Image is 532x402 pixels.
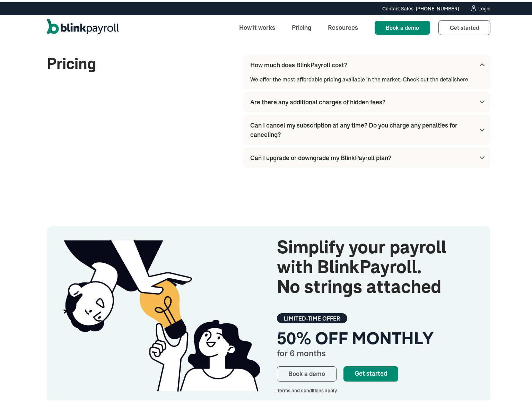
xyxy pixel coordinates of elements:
[277,235,474,295] div: Simplify your payroll with BlinkPayroll. No strings attached
[286,18,317,33] a: Pricing
[322,18,364,33] a: Resources
[47,17,119,35] a: home
[450,22,479,29] span: Get started
[457,74,468,81] a: here
[277,328,434,345] div: 50% OFF MONTHLY
[250,95,385,105] div: Are there any additional charges of hidden fees?
[250,73,486,81] p: We offer the most affordable pricing available in the market. Check out the details .
[250,151,391,160] div: Can I upgrade or downgrade my BlinkPayroll plan?
[478,4,490,9] div: Login
[438,18,490,33] a: Get started
[375,19,430,33] a: Book a demo
[470,3,490,10] a: Login
[47,53,204,71] h2: Pricing
[382,3,459,10] div: Contact Sales: [PHONE_NUMBER]
[277,364,337,379] a: Book a demo
[277,311,347,321] div: LIMITED-TIME OFFER
[386,22,419,29] span: Book a demo
[277,385,474,392] div: Terms and conditions apply
[234,18,281,33] a: How it works
[277,345,434,357] div: for 6 months
[250,119,472,137] div: Can I cancel my subscription at any time? Do you charge any penalties for canceling?
[343,364,398,379] a: Get started
[250,58,347,68] div: How much does BlinkPayroll cost?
